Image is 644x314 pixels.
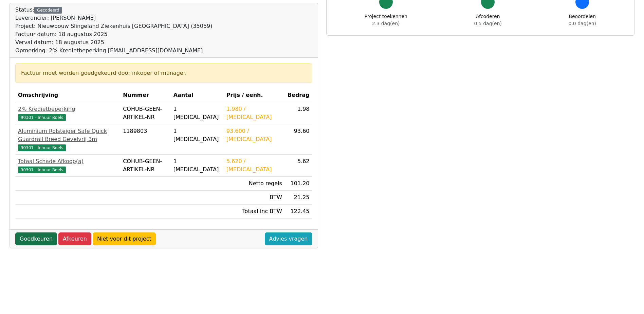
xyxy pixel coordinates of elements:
div: Factuur datum: 18 augustus 2025 [15,30,213,38]
td: 101.20 [285,177,312,191]
div: 5.620 / [MEDICAL_DATA] [226,157,282,174]
div: Project: Nieuwbouw Slingeland Ziekenhuis [GEOGRAPHIC_DATA] (35059) [15,22,213,30]
span: 0.0 dag(en) [569,21,596,26]
a: Aluminium Rolsteiger Safe Quick Guardrail Breed Gevelvrij 3m90301 - Inhuur Boels [18,127,117,152]
td: COHUB-GEEN-ARTIKEL-NR [120,155,171,177]
div: Aluminium Rolsteiger Safe Quick Guardrail Breed Gevelvrij 3m [18,127,117,143]
div: Opmerking: 2% Kredietbeperking [EMAIL_ADDRESS][DOMAIN_NAME] [15,47,213,55]
div: Project toekennen [365,13,407,27]
a: 2% Kredietbeperking90301 - Inhuur Boels [18,105,117,121]
div: Totaal Schade Afkoop(a) [18,157,117,165]
span: 0.5 dag(en) [474,21,502,26]
span: 2.3 dag(en) [372,21,400,26]
div: Leverancier: [PERSON_NAME] [15,14,213,22]
span: 90301 - Inhuur Boels [18,114,66,121]
div: 1 [MEDICAL_DATA] [173,105,221,121]
td: 21.25 [285,191,312,205]
th: Bedrag [285,88,312,102]
a: Totaal Schade Afkoop(a)90301 - Inhuur Boels [18,157,117,174]
div: 93.600 / [MEDICAL_DATA] [226,127,282,143]
div: 1 [MEDICAL_DATA] [173,157,221,174]
div: Status: [15,6,213,55]
td: 93.60 [285,124,312,155]
div: 1 [MEDICAL_DATA] [173,127,221,143]
div: Beoordelen [569,13,596,27]
div: Gecodeerd [34,7,62,14]
th: Omschrijving [15,88,120,102]
div: 2% Kredietbeperking [18,105,117,113]
td: 5.62 [285,155,312,177]
div: Afcoderen [474,13,502,27]
td: Totaal inc BTW [224,205,285,219]
th: Aantal [171,88,224,102]
div: Factuur moet worden goedgekeurd door inkoper of manager. [21,69,307,77]
a: Goedkeuren [15,232,57,245]
div: 1.980 / [MEDICAL_DATA] [226,105,282,121]
td: 122.45 [285,205,312,219]
td: BTW [224,191,285,205]
td: Netto regels [224,177,285,191]
th: Prijs / eenh. [224,88,285,102]
th: Nummer [120,88,171,102]
a: Niet voor dit project [93,232,156,245]
div: Verval datum: 18 augustus 2025 [15,38,213,47]
td: COHUB-GEEN-ARTIKEL-NR [120,102,171,124]
span: 90301 - Inhuur Boels [18,144,66,151]
td: 1.98 [285,102,312,124]
a: Afkeuren [58,232,91,245]
span: 90301 - Inhuur Boels [18,167,66,173]
a: Advies vragen [265,232,312,245]
td: 1189803 [120,124,171,155]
